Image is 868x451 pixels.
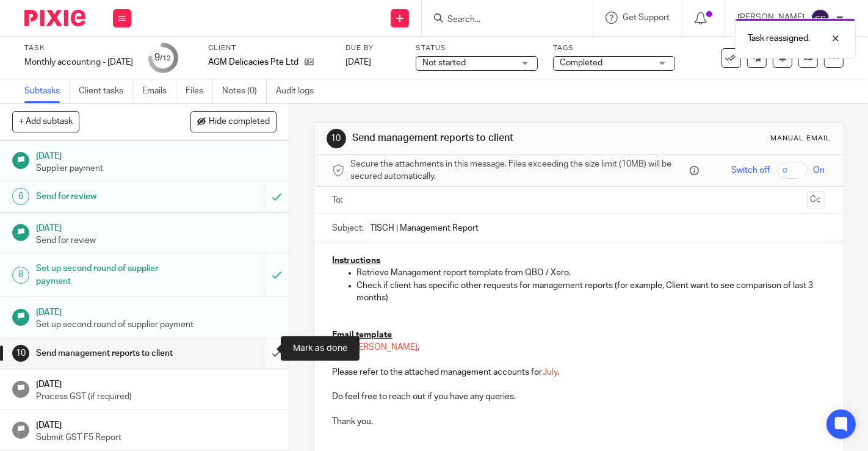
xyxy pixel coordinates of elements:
img: Pixie [24,10,85,26]
h1: [DATE] [36,147,277,162]
label: Task [24,43,133,53]
p: Send for review [36,234,277,247]
div: Monthly accounting - [DATE] [24,56,133,68]
div: 10 [327,129,346,148]
label: Subject: [333,222,364,234]
h1: Send for review [36,187,180,206]
p: Supplier payment [36,162,277,175]
p: AGM Delicacies Pte Ltd [208,56,298,68]
p: Do feel free to reach out if you have any queries. [333,391,825,403]
label: Status [416,43,538,53]
div: 9 [155,51,172,65]
a: Notes (0) [222,79,267,103]
div: 6 [12,188,29,205]
img: svg%3E [811,9,830,28]
small: /12 [161,55,172,62]
label: Due by [345,43,400,53]
h1: [DATE] [36,375,277,391]
label: Client [208,43,330,53]
span: Completed [560,59,602,67]
p: Set up second round of supplier payment [36,319,277,331]
p: Task reassigned. [748,32,810,45]
span: [DATE] [345,58,371,67]
p: Please refer to the attached management accounts for . [333,366,825,378]
a: Files [186,79,213,103]
span: Not started [422,59,466,67]
p: Process GST (if required) [36,391,277,403]
h1: Send management reports to client [36,344,180,363]
p: Retrieve Management report template from QBO / Xero. [357,267,825,279]
label: To: [333,194,346,206]
span: Hide completed [209,117,270,127]
h1: [DATE] [36,219,277,234]
button: + Add subtask [12,111,79,132]
h1: [DATE] [36,303,277,319]
h1: Set up second round of supplier payment [36,259,180,290]
button: Hide completed [190,111,277,132]
span: Switch off [732,164,770,176]
span: July [543,368,558,377]
a: Emails [142,79,176,103]
p: Thank you. [333,416,825,428]
a: Client tasks [79,79,133,103]
a: Subtasks [24,79,70,103]
div: 10 [12,345,29,362]
span: Secure the attachments in this message. Files exceeding the size limit (10MB) will be secured aut... [351,158,687,183]
p: Check if client has specific other requests for management reports (for example, Client want to s... [357,280,825,305]
div: 8 [12,267,29,284]
button: Cc [807,191,825,209]
span: On [814,164,825,176]
h1: [DATE] [36,416,277,431]
a: Audit logs [276,79,323,103]
u: Instructions [333,256,381,265]
div: Monthly accounting - Jul&#39;25 [24,56,133,68]
p: Dear , [333,341,825,353]
span: [PERSON_NAME] [351,343,418,352]
div: Manual email [771,134,831,143]
h1: Send management reports to client [352,132,605,145]
p: Submit GST F5 Report [36,431,277,444]
u: Email template [333,331,392,339]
